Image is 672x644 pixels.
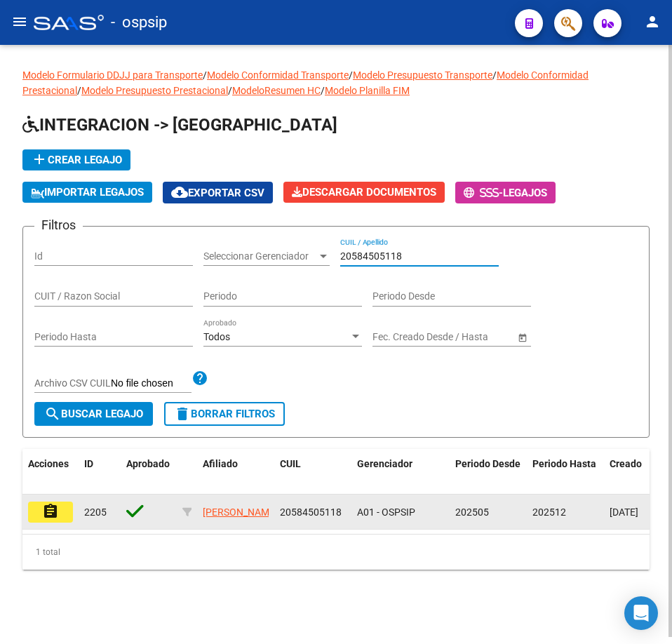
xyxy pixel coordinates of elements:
[203,507,278,518] span: [PERSON_NAME]
[42,503,59,520] mat-icon: assignment
[357,507,415,518] span: A01 - OSPSIP
[22,182,152,203] button: IMPORTAR LEGAJOS
[207,69,349,81] a: Modelo Conformidad Transporte
[31,186,144,199] span: IMPORTAR LEGAJOS
[604,449,667,495] datatable-header-cell: Creado
[44,405,61,422] mat-icon: search
[372,331,424,343] input: Fecha inicio
[28,458,69,469] span: Acciones
[191,370,208,387] mat-icon: help
[11,13,28,30] mat-icon: menu
[31,151,48,168] mat-icon: add
[532,458,596,469] span: Periodo Hasta
[455,507,489,518] span: 202505
[84,507,107,518] span: 2205
[280,458,301,469] span: CUIL
[436,331,504,343] input: Fecha fin
[22,149,130,170] button: Crear Legajo
[79,449,121,495] datatable-header-cell: ID
[22,115,337,135] span: INTEGRACION -> [GEOGRAPHIC_DATA]
[280,507,342,518] span: 20584505118
[164,402,285,426] button: Borrar Filtros
[44,408,143,420] span: Buscar Legajo
[515,330,530,344] button: Open calendar
[171,184,188,201] mat-icon: cloud_download
[163,182,273,203] button: Exportar CSV
[455,458,520,469] span: Periodo Desde
[171,187,264,199] span: Exportar CSV
[203,331,230,342] span: Todos
[464,187,503,199] span: -
[610,507,638,518] span: [DATE]
[450,449,527,495] datatable-header-cell: Periodo Desde
[84,458,93,469] span: ID
[121,449,177,495] datatable-header-cell: Aprobado
[357,458,412,469] span: Gerenciador
[455,182,556,203] button: -Legajos
[34,215,83,235] h3: Filtros
[624,596,658,630] div: Open Intercom Messenger
[527,449,604,495] datatable-header-cell: Periodo Hasta
[353,69,492,81] a: Modelo Presupuesto Transporte
[22,449,79,495] datatable-header-cell: Acciones
[325,85,410,96] a: Modelo Planilla FIM
[111,7,167,38] span: - ospsip
[111,377,191,390] input: Archivo CSV CUIL
[283,182,445,203] button: Descargar Documentos
[610,458,642,469] span: Creado
[203,250,317,262] span: Seleccionar Gerenciador
[203,458,238,469] span: Afiliado
[22,535,650,570] div: 1 total
[503,187,547,199] span: Legajos
[197,449,274,495] datatable-header-cell: Afiliado
[22,69,203,81] a: Modelo Formulario DDJJ para Transporte
[34,377,111,389] span: Archivo CSV CUIL
[644,13,661,30] mat-icon: person
[274,449,351,495] datatable-header-cell: CUIL
[174,405,191,422] mat-icon: delete
[22,67,650,570] div: / / / / / /
[81,85,228,96] a: Modelo Presupuesto Prestacional
[174,408,275,420] span: Borrar Filtros
[126,458,170,469] span: Aprobado
[31,154,122,166] span: Crear Legajo
[34,402,153,426] button: Buscar Legajo
[351,449,450,495] datatable-header-cell: Gerenciador
[292,186,436,199] span: Descargar Documentos
[532,507,566,518] span: 202512
[232,85,321,96] a: ModeloResumen HC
